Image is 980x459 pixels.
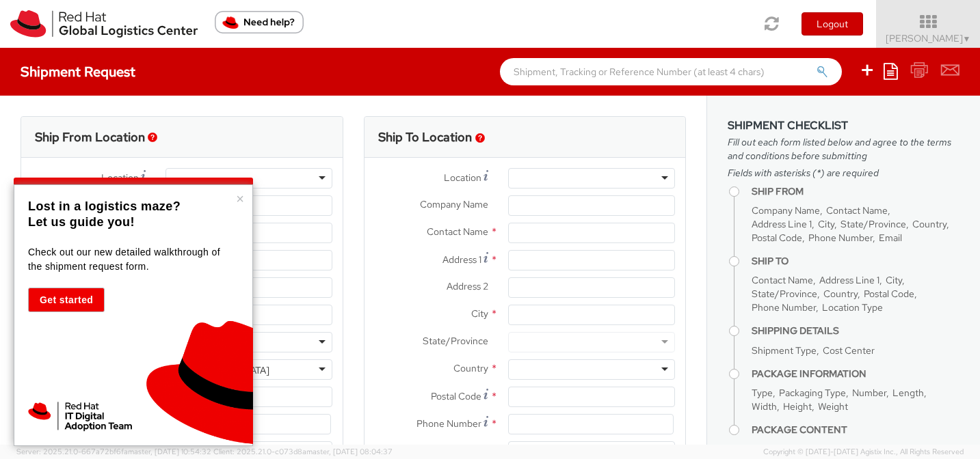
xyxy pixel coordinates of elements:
[823,344,875,357] span: Cost Center
[808,232,873,244] span: Phone Number
[28,288,105,312] button: Get started
[823,288,858,300] span: Country
[752,288,817,300] span: State/Province
[818,400,848,413] span: Weight
[849,443,892,456] span: Unit Value
[101,171,139,184] span: Location
[28,245,235,274] p: Check out our new detailed walkthrough of the shipment request form.
[819,274,879,286] span: Address Line 1
[752,186,959,197] h4: Ship From
[752,274,813,286] span: Contact Name
[16,447,211,456] span: Server: 2025.21.0-667a72bf6fa
[886,274,902,286] span: City
[10,10,198,38] img: rh-logistics-00dfa346123c4ec078e1.svg
[28,199,181,213] strong: Lost in a logistics maze?
[427,225,488,238] span: Contact Name
[442,253,481,266] span: Address 1
[752,232,802,244] span: Postal Code
[215,11,304,33] button: Need help?
[886,32,971,44] span: [PERSON_NAME]
[783,400,812,413] span: Height
[912,218,946,230] span: Country
[752,344,817,357] span: Shipment Type
[802,12,863,36] button: Logout
[728,135,959,163] span: Fill out each form listed below and agree to the terms and conditions before submitting
[963,33,971,44] span: ▼
[465,444,488,456] span: Email
[416,417,481,430] span: Phone Number
[728,120,959,132] h3: Shipment Checklist
[818,218,834,230] span: City
[306,447,393,456] span: master, [DATE] 08:04:37
[779,387,846,399] span: Packaging Type
[826,204,888,217] span: Contact Name
[447,280,488,292] span: Address 2
[864,288,914,300] span: Postal Code
[815,443,843,456] span: Pieces
[28,215,135,229] strong: Let us guide you!
[752,326,959,336] h4: Shipping Details
[892,387,924,399] span: Length
[852,387,886,399] span: Number
[752,387,773,399] span: Type
[752,443,809,456] span: Product Type
[752,425,959,435] h4: Package Content
[822,301,883,314] span: Location Type
[21,64,135,79] h4: Shipment Request
[128,447,211,456] span: master, [DATE] 10:54:32
[35,130,145,144] h3: Ship From Location
[763,447,964,458] span: Copyright © [DATE]-[DATE] Agistix Inc., All Rights Reserved
[500,58,842,85] input: Shipment, Tracking or Reference Number (at least 4 chars)
[378,130,472,144] h3: Ship To Location
[752,301,816,314] span: Phone Number
[752,256,959,266] h4: Ship To
[453,362,488,374] span: Country
[752,218,812,230] span: Address Line 1
[471,307,488,320] span: City
[728,166,959,180] span: Fields with asterisks (*) are required
[213,447,393,456] span: Client: 2025.21.0-c073d8a
[420,198,488,210] span: Company Name
[752,369,959,379] h4: Package Information
[423,335,488,347] span: State/Province
[879,232,902,244] span: Email
[752,400,777,413] span: Width
[431,390,481,402] span: Postal Code
[444,171,481,184] span: Location
[752,204,820,217] span: Company Name
[236,192,244,206] button: Close
[840,218,906,230] span: State/Province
